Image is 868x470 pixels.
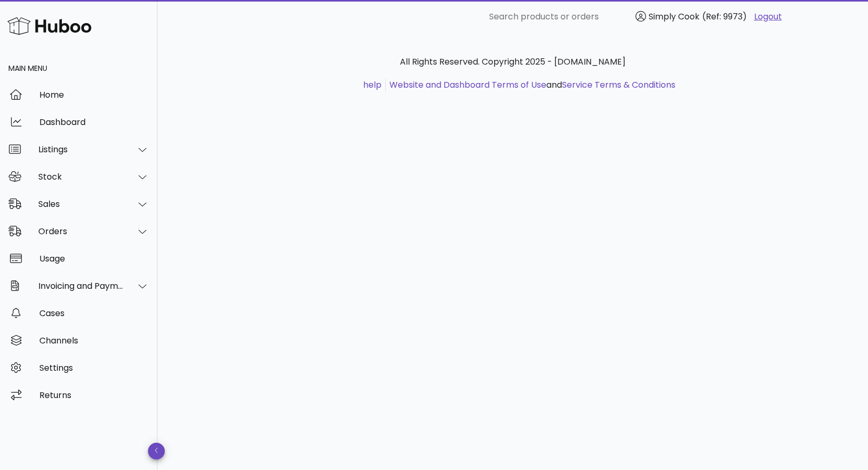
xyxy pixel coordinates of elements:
[38,226,124,236] div: Orders
[39,390,149,400] div: Returns
[363,79,382,91] a: help
[39,90,149,100] div: Home
[38,172,124,182] div: Stock
[39,336,149,346] div: Channels
[389,79,546,91] a: Website and Dashboard Terms of Use
[213,56,813,68] p: All Rights Reserved. Copyright 2025 - [DOMAIN_NAME]
[39,117,149,127] div: Dashboard
[649,11,700,23] span: Simply Cook
[754,11,782,23] a: Logout
[562,79,675,91] a: Service Terms & Conditions
[39,363,149,373] div: Settings
[386,79,675,91] li: and
[39,308,149,318] div: Cases
[38,281,124,291] div: Invoicing and Payments
[7,15,91,37] img: Huboo Logo
[39,254,149,264] div: Usage
[702,11,747,23] span: (Ref: 9973)
[38,144,124,154] div: Listings
[38,199,124,209] div: Sales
